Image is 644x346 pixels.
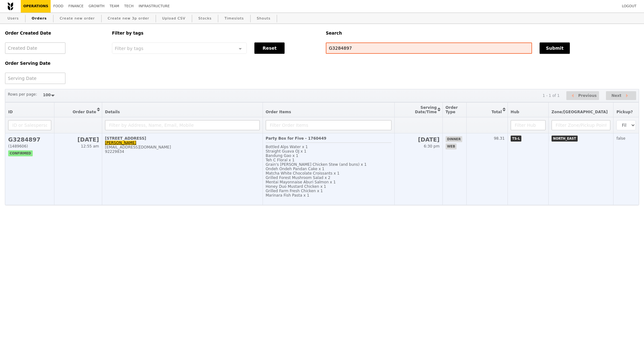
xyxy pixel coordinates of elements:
input: Filter by Address, Name, Email, Mobile [105,120,260,130]
span: Order Items [266,110,291,114]
h5: Order Serving Date [5,61,104,66]
div: 1 - 1 of 1 [542,93,559,98]
span: Marinara Fish Pasta x 1 [266,193,309,198]
h2: [DATE] [397,136,440,143]
input: Search any field [326,42,532,54]
h5: Filter by tags [112,31,318,36]
a: Users [5,13,21,24]
input: Filter Order Items [266,120,391,130]
span: confirmed [8,150,33,156]
h5: Order Created Date [5,31,104,36]
div: 92229834 [105,149,260,154]
a: Create new 3p order [105,13,152,24]
input: Filter Zone/Pickup Point [552,120,611,130]
h2: [DATE] [57,136,99,143]
span: Matcha White Chocolate Croissants x 1 [266,171,340,176]
span: Ondeh Ondeh Pandan Cake x 1 [266,167,325,171]
span: false [616,136,625,141]
span: Mentai Mayonnaise Aburi Salmon x 1 [266,180,336,184]
a: Timeslots [222,13,246,24]
span: Details [105,110,120,114]
span: 12:55 am [81,144,99,148]
span: Hub [511,110,519,114]
span: Filter by tags [115,45,143,51]
span: Straight Guava OJ x 1 [266,149,307,153]
a: Shouts [254,13,273,24]
input: Serving Date [5,73,65,84]
a: Create new order [57,13,97,24]
a: Orders [29,13,49,24]
button: Reset [254,42,285,54]
input: Created Date [5,42,65,54]
span: Bottled Alps Water x 1 [266,145,308,149]
a: Upload CSV [160,13,188,24]
div: [STREET_ADDRESS] [105,136,260,141]
h2: G3284897 [8,136,51,143]
input: ID or Salesperson name [8,120,51,130]
button: Next [606,91,636,100]
a: Stocks [196,13,214,24]
span: Grilled Farm Fresh Chicken x 1 [266,189,323,193]
label: Rows per page: [8,91,37,98]
button: Previous [566,91,599,100]
span: Pickup? [616,110,633,114]
span: dinner [446,136,462,142]
h5: Search [326,31,639,36]
input: Filter Hub [511,120,546,130]
span: Next [611,92,621,99]
span: ID [8,110,13,114]
span: TS-L [511,136,522,142]
span: Zone/[GEOGRAPHIC_DATA] [552,110,608,114]
button: Submit [540,42,570,54]
span: 6:30 pm [424,144,440,148]
span: Honey Duo Mustard Chicken x 1 [266,184,326,189]
span: web [446,143,457,149]
div: [EMAIL_ADDRESS][DOMAIN_NAME] [105,145,260,149]
div: (1489606) [8,144,51,148]
img: Grain logo [8,2,13,10]
span: NORTH_EAST [552,136,578,142]
span: 98.31 [494,136,504,141]
a: [PERSON_NAME] [105,141,136,145]
span: Grain's [PERSON_NAME] Chicken Stew (and buns) x 1 [266,162,367,167]
span: Bandung Gao x 1 [266,153,298,158]
span: Order Type [446,105,458,114]
span: Grilled Forest Mushroom Salad x 2 [266,176,330,180]
span: Previous [578,92,597,99]
b: Party Box for Five - 1760449 [266,136,326,141]
span: Teh C Floral x 1 [266,158,295,162]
